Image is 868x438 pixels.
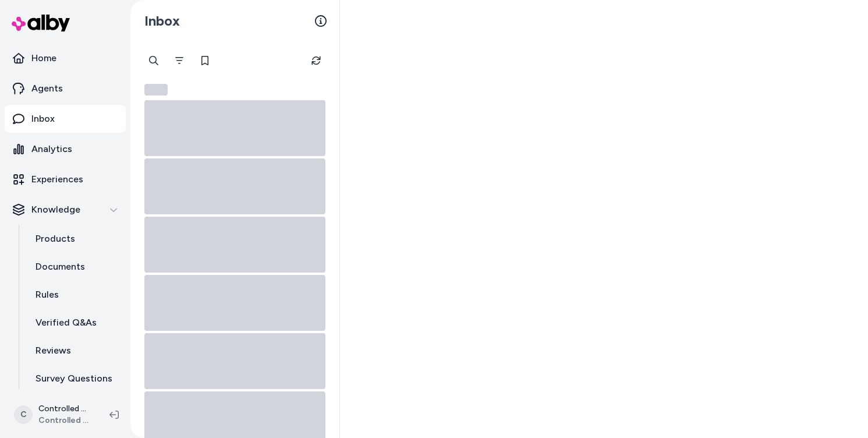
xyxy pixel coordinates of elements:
button: Filter [168,49,191,72]
p: Products [36,232,75,246]
p: Rules [36,288,59,302]
p: Reviews [36,344,71,358]
a: Inbox [5,105,126,133]
button: Knowledge [5,196,126,224]
a: Reviews [24,337,126,365]
span: C [14,405,33,424]
p: Experiences [31,172,83,186]
button: CControlled Chaos ShopifyControlled Chaos [7,396,100,433]
p: Agents [31,82,63,96]
span: Controlled Chaos [38,415,91,426]
a: Documents [24,253,126,281]
a: Agents [5,75,126,103]
a: Home [5,44,126,72]
button: Refresh [304,49,328,72]
p: Controlled Chaos Shopify [38,403,91,415]
h2: Inbox [144,12,180,30]
a: Products [24,225,126,253]
a: Analytics [5,135,126,163]
p: Home [31,51,56,65]
p: Documents [36,260,85,274]
p: Survey Questions [36,372,112,386]
img: alby Logo [12,15,70,31]
a: Experiences [5,165,126,193]
a: Verified Q&As [24,309,126,337]
a: Survey Questions [24,365,126,393]
p: Knowledge [31,203,80,217]
a: Rules [24,281,126,309]
p: Inbox [31,112,55,126]
p: Analytics [31,142,72,156]
p: Verified Q&As [36,316,97,330]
